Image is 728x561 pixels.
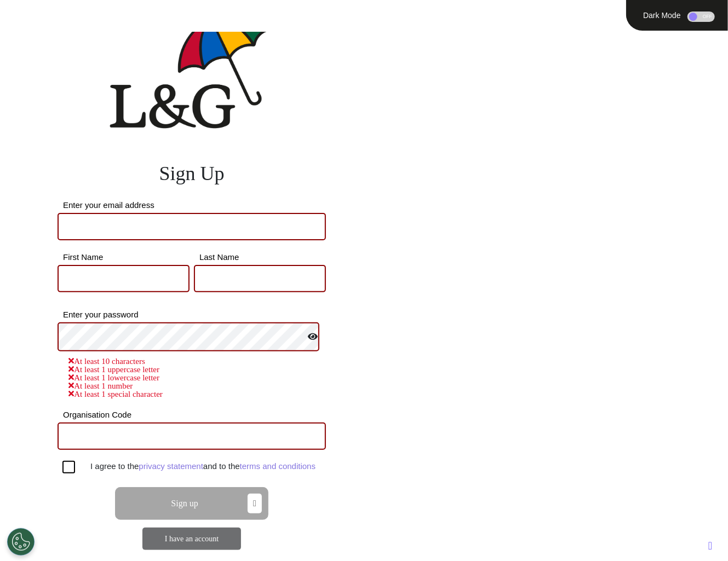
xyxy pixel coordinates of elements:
label: Last Name [194,254,326,261]
button: Sign up [115,487,268,520]
div: Sign Up [58,159,326,188]
div: Dark Mode [639,11,685,19]
span: At least 1 uppercase letter [68,365,159,374]
a: I have an account [165,535,219,543]
div: OFF [687,11,715,22]
span: At least 10 characters [68,357,145,366]
img: company logo [110,12,274,129]
label: First Name [58,254,190,261]
div: EMPOWER. [405,63,728,95]
label: Enter your password [58,311,326,318]
button: Open Preferences [7,528,35,556]
div: TRANSFORM. [405,95,728,127]
span: At least 1 special character [68,390,163,398]
label: Organisation Code [58,412,326,418]
span: At least 1 number [68,381,133,390]
span: Sign up [171,499,198,508]
a: privacy statement [139,461,203,471]
div: I agree to the and to the [90,461,326,473]
div: ENGAGE. [405,32,728,63]
label: Enter your email address [58,202,326,209]
a: terms and conditions [240,461,316,471]
span: At least 1 lowercase letter [68,373,159,382]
